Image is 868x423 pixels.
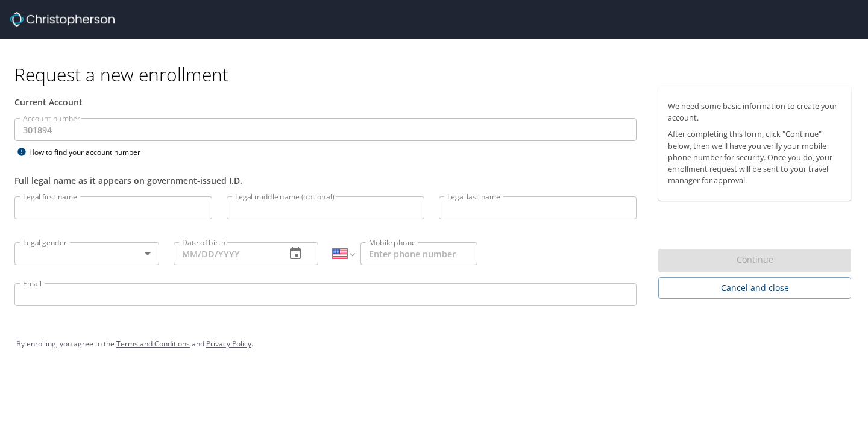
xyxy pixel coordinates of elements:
p: We need some basic information to create your account. [668,101,841,124]
h1: Request a new enrollment [14,63,861,86]
div: ​ [14,242,159,265]
a: Privacy Policy [206,339,251,349]
input: Enter phone number [360,242,477,265]
div: Full legal name as it appears on government-issued I.D. [14,174,637,187]
div: Current Account [14,96,637,108]
div: By enrolling, you agree to the and . [16,329,852,359]
input: MM/DD/YYYY [174,242,276,265]
a: Terms and Conditions [116,339,190,349]
button: Cancel and close [658,277,851,299]
span: Cancel and close [668,281,841,296]
img: cbt logo [10,12,115,27]
p: After completing this form, click "Continue" below, then we'll have you verify your mobile phone ... [668,128,841,186]
div: How to find your account number [14,145,165,160]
